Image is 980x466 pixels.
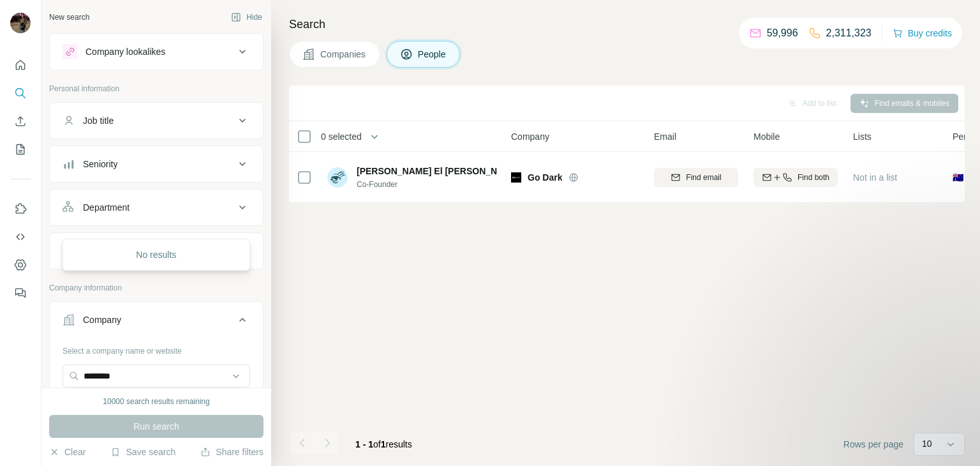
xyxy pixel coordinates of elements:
button: Seniority [50,149,263,179]
button: Search [10,82,31,105]
button: Department [50,192,263,223]
button: Enrich CSV [10,110,31,133]
button: Use Surfe API [10,225,31,248]
span: 0 selected [321,130,362,143]
button: Feedback [10,282,31,304]
span: 1 [381,439,386,449]
div: Department [83,201,130,214]
div: 10000 search results remaining [103,396,209,407]
img: Avatar [327,167,348,188]
p: Personal information [49,83,264,94]
span: Company [511,130,549,143]
div: New search [49,11,89,23]
p: Company information [49,282,264,294]
iframe: Intercom live chat [937,423,967,453]
span: Find both [798,172,829,183]
div: Company lookalikes [85,45,165,58]
button: Hide [222,8,271,27]
button: Personal location [50,236,263,266]
button: Find email [654,168,738,187]
span: 🇦🇺 [953,171,963,184]
span: results [355,439,412,449]
button: Buy credits [893,24,952,42]
div: Job title [83,114,114,127]
button: Company [50,304,263,340]
span: People [418,48,447,61]
button: My lists [10,138,31,161]
div: Company [83,313,121,326]
p: 59,996 [767,26,798,41]
div: No results [66,242,247,267]
img: Logo of Go Dark [511,172,521,183]
span: Email [654,130,676,143]
button: Use Surfe on LinkedIn [10,197,31,220]
img: Avatar [10,13,31,33]
span: Co-Founder [357,179,497,190]
span: Companies [320,48,367,61]
span: Go Dark [528,171,562,184]
p: 10 [922,437,932,450]
span: Mobile [754,130,780,143]
span: Not in a list [853,172,897,183]
button: Company lookalikes [50,36,263,67]
div: Seniority [83,158,117,170]
span: Find email [686,172,721,183]
button: Job title [50,105,263,136]
button: Dashboard [10,253,31,276]
span: [PERSON_NAME] El [PERSON_NAME] [357,165,520,177]
span: of [373,439,381,449]
div: Select a company name or website [63,340,250,357]
button: Quick start [10,54,31,77]
button: Clear [49,446,85,458]
button: Find both [754,168,838,187]
p: 2,311,323 [826,26,872,41]
span: Lists [853,130,872,143]
span: 1 - 1 [355,439,373,449]
h4: Search [289,15,965,33]
button: Save search [110,446,175,458]
span: Rows per page [843,438,903,451]
button: Share filters [200,446,264,458]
